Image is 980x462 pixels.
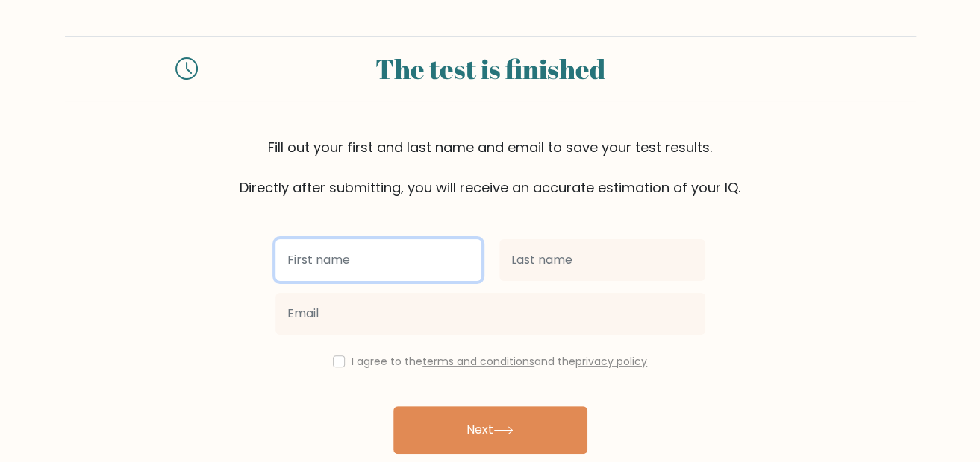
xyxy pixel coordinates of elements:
[499,239,705,281] input: Last name
[352,354,647,369] label: I agree to the and the
[216,48,765,89] div: The test is finished
[275,293,705,335] input: Email
[575,354,647,369] a: privacy policy
[65,137,916,197] div: Fill out your first and last name and email to save your test results. Directly after submitting,...
[393,406,587,454] button: Next
[422,354,534,369] a: terms and conditions
[275,239,481,281] input: First name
